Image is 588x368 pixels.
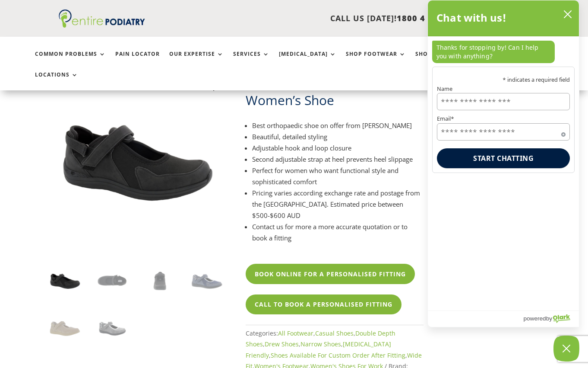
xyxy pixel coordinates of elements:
[428,36,579,67] div: chat
[166,13,458,24] p: CALL US [DATE]!
[252,221,424,243] li: Contact us for more a more accurate quotation or to book a fitting
[142,263,177,299] img: buttercup drew shoe black front view casual shoe entire podiatry
[252,131,424,142] li: Beautiful, detailed styling
[252,120,424,131] li: Best orthopaedic shoe on offer from [PERSON_NAME]
[271,351,405,359] a: Shoes Available For Custom Order After Fitting
[437,77,570,83] p: * indicates a required field
[252,187,424,221] li: Pricing varies according exchange rate and postage from the [GEOGRAPHIC_DATA]. Estimated price be...
[47,263,82,299] img: buttercup drew shoe black casual shoe entire podiatry
[246,294,401,314] a: Call To Book A Personalised Fitting
[115,51,160,70] a: Pain Locator
[437,148,570,168] button: Start chatting
[437,116,570,122] label: Email*
[432,41,555,63] p: Thanks for stopping by! Can I help you with anything?
[553,336,579,362] button: Close Chatbox
[437,123,570,141] input: Email
[265,340,299,348] a: Drew Shoes
[279,51,336,70] a: [MEDICAL_DATA]
[437,86,570,92] label: Name
[523,311,579,327] a: Powered by Olark
[415,51,475,70] a: Shop Foot Care
[315,329,354,337] a: Casual Shoes
[561,131,566,135] span: Required field
[233,51,269,70] a: Services
[95,311,130,346] img: Drew - Buttercup Women's Shoe - Image 6
[252,165,424,187] li: Perfect for women who want functional style and sophisticated comfort
[278,329,313,337] a: All Footwear
[523,313,546,324] span: powered
[346,51,406,70] a: Shop Footwear
[252,154,424,165] li: Second adjustable strap at heel prevents heel slippage
[246,264,415,284] a: Book Online For A Personalised Fitting
[189,263,224,299] img: Drew - Buttercup Women's Shoe - Image 4
[59,21,145,29] a: Entire Podiatry
[35,51,106,70] a: Common Problems
[437,93,570,110] input: Name
[246,340,391,359] a: [MEDICAL_DATA] Friendly
[397,13,458,23] span: 1800 4 ENTIRE
[169,51,224,70] a: Our Expertise
[35,72,78,90] a: Locations
[246,73,424,109] h1: [PERSON_NAME] – Buttercup Women’s Shoe
[546,313,552,324] span: by
[436,9,507,26] h2: Chat with us!
[59,10,145,28] img: logo (1)
[95,263,130,299] img: buttercup drew shoe black top view casual shoe entire podiatry
[300,340,341,348] a: Narrow Shoes
[252,142,424,154] li: Adjustable hook and loop closure
[47,311,82,346] img: buttercup drew shoe sand casual shoe entire podiatry
[561,8,575,21] button: close chatbox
